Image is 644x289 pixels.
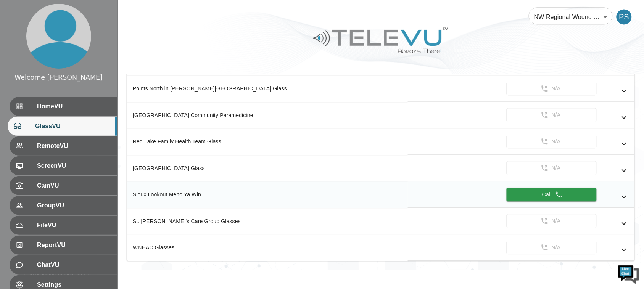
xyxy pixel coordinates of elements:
div: GlassVU [8,117,117,136]
div: Chat with us now [40,40,128,50]
span: CamVU [37,181,111,190]
span: We're online! [44,96,105,173]
div: NW Regional Wound Care [529,6,613,27]
span: GlassVU [35,122,111,131]
div: [GEOGRAPHIC_DATA] Community Paramedicine [133,111,402,119]
div: RemoteVU [10,136,117,156]
span: HomeVU [37,102,111,111]
div: Welcome [PERSON_NAME] [14,72,103,82]
div: ReportVU [10,236,117,255]
img: Logo [312,24,449,56]
div: Sioux Lookout Meno Ya Win [133,191,402,198]
img: Chat Widget [617,262,640,285]
div: ChatVU [10,255,117,275]
span: ChatVU [37,260,111,270]
div: ScreenVU [10,156,117,175]
div: HomeVU [10,97,117,116]
div: FileVU [10,216,117,235]
div: Minimize live chat window [125,4,143,22]
span: ScreenVU [37,161,111,170]
button: Call [507,188,597,202]
span: ReportVU [37,241,111,250]
span: RemoteVU [37,141,111,151]
div: CamVU [10,176,117,195]
span: GroupVU [37,201,111,210]
div: WNHAC Glasses [133,244,402,251]
textarea: Type your message and hit 'Enter' [4,208,145,235]
div: Red Lake Family Health Team Glass [133,138,402,145]
img: profile.png [26,4,91,69]
div: St. [PERSON_NAME]'s Care Group Glasses [133,217,402,225]
div: [GEOGRAPHIC_DATA] Glass [133,164,402,172]
div: GroupVU [10,196,117,215]
span: FileVU [37,221,111,230]
div: PS [617,9,632,24]
img: d_736959983_company_1615157101543_736959983 [13,35,32,55]
div: Points North in [PERSON_NAME][GEOGRAPHIC_DATA] Glass [133,85,402,92]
